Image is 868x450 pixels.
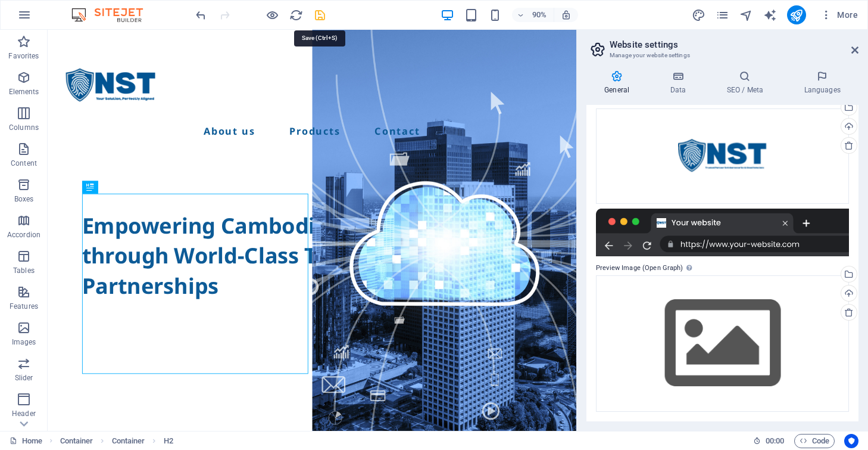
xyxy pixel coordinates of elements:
[610,39,858,50] h2: Website settings
[739,8,753,22] i: Navigator
[11,159,37,168] p: Content
[763,8,778,22] button: text_generator
[816,5,863,24] button: More
[596,261,849,275] label: Preview Image (Open Graph)
[193,8,208,22] button: undo
[610,50,835,61] h3: Manage your website settings
[112,434,145,448] span: Click to select. Double-click to edit
[10,434,42,448] a: Click to cancel selection. Double-click to open Pages
[763,8,777,22] i: AI Writer
[716,8,730,22] button: pages
[739,8,754,22] button: navigator
[12,337,36,347] p: Images
[60,434,173,448] nav: breadcrumb
[164,434,173,448] span: Click to select. Double-click to edit
[586,70,652,95] h4: General
[652,70,708,95] h4: Data
[820,9,858,21] span: More
[596,108,849,204] div: apple-touch-icon-jowAnsWXBRpBzoZe8w7jBQ-lTiggi24RAhgBZJIsM4wsg.png
[596,275,849,412] div: Select files from the file manager, stock photos, or upload file(s)
[708,70,786,95] h4: SEO / Meta
[9,87,39,97] p: Elements
[766,434,784,448] span: 00 00
[774,436,776,445] span: :
[13,266,35,275] p: Tables
[7,230,40,240] p: Accordion
[512,8,554,22] button: 90%
[8,51,39,61] p: Favorites
[12,409,36,418] p: Header
[692,8,706,22] button: design
[561,10,572,20] i: On resize automatically adjust zoom level to fit chosen device.
[194,8,208,22] i: Undo: Change tracking id (Ctrl+Z)
[844,434,858,448] button: Usercentrics
[15,373,33,383] p: Slider
[794,434,835,448] button: Code
[289,8,303,22] i: Reload page
[313,8,327,22] button: save
[530,8,549,22] h6: 90%
[289,8,303,22] button: reload
[789,8,803,22] i: Publish
[68,8,158,22] img: Editor Logo
[60,434,93,448] span: Click to select. Double-click to edit
[786,70,858,95] h4: Languages
[265,8,279,22] button: Click here to leave preview mode and continue editing
[800,434,829,448] span: Code
[14,194,34,204] p: Boxes
[9,123,39,132] p: Columns
[787,5,806,24] button: publish
[10,302,38,311] p: Features
[753,434,785,448] h6: Session time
